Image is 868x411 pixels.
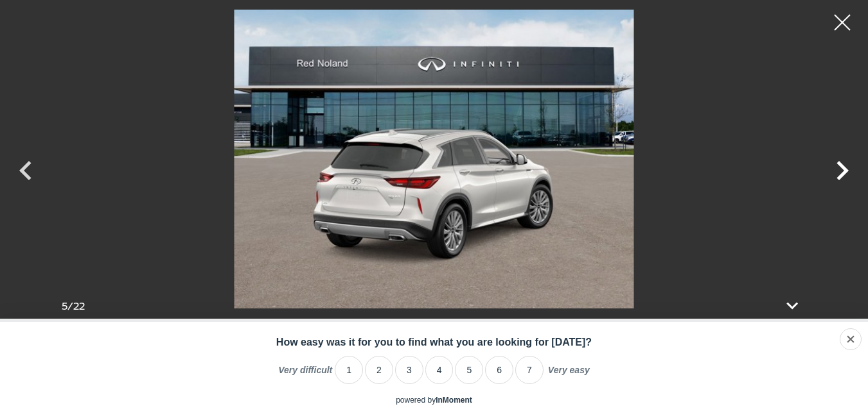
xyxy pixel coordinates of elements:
li: 2 [365,356,393,384]
li: 5 [455,356,483,384]
div: / [62,300,85,312]
label: Very easy [548,365,590,384]
li: 4 [425,356,454,384]
li: 3 [395,356,423,384]
div: Next [823,145,862,203]
span: 22 [73,300,85,312]
label: Very difficult [278,365,332,384]
li: 1 [335,356,363,384]
a: InMoment [436,396,472,405]
div: Previous [6,145,45,203]
div: Close survey [840,328,862,350]
img: New 2025 RADIANT WHITE INFINITI LUXE AWD image 5 [64,10,804,308]
span: 5 [62,300,67,312]
li: 6 [485,356,513,384]
div: powered by inmoment [396,396,472,405]
li: 7 [515,356,544,384]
